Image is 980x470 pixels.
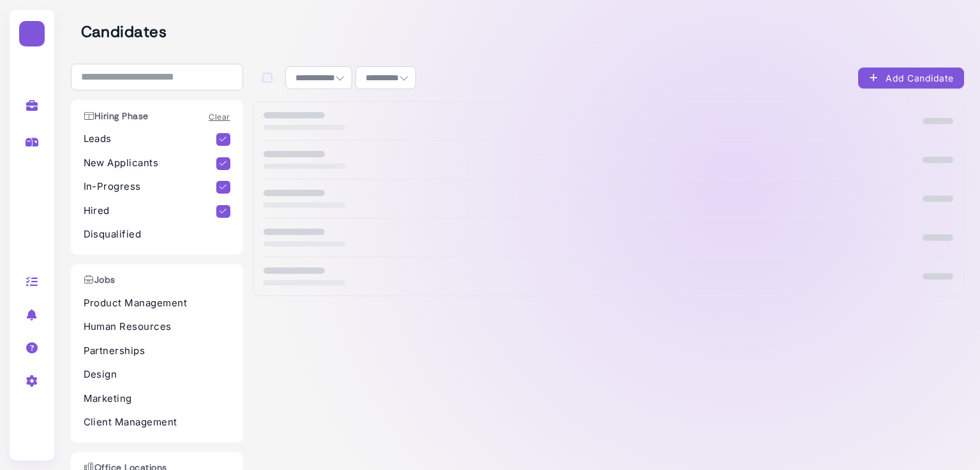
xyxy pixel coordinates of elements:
p: In-Progress [84,180,217,194]
p: Disqualified [84,227,230,242]
p: Leads [84,132,217,146]
h2: Candidates [81,23,964,41]
p: Client Management [84,415,230,430]
a: Clear [209,112,230,122]
h3: Jobs [77,274,122,285]
p: New Applicants [84,156,217,171]
p: Design [84,367,230,382]
h3: Hiring Phase [77,111,155,122]
p: Product Management [84,296,230,311]
p: Marketing [84,392,230,406]
p: Human Resources [84,320,230,334]
p: Hired [84,204,217,218]
div: Add Candidate [868,71,954,85]
p: Partnerships [84,344,230,359]
button: Add Candidate [858,68,964,89]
